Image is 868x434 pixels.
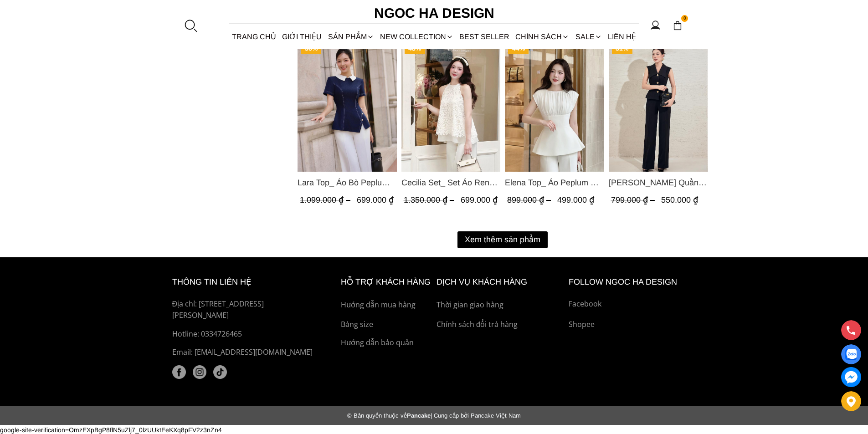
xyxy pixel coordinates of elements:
[401,40,500,172] img: Cecilia Set_ Set Áo Ren Cổ Yếm Quần Suông Màu Kem BQ015
[845,349,857,360] img: Display image
[505,40,604,172] a: Product image - Elena Top_ Áo Peplum Cổ Nhún Màu Trắng A1066
[569,319,696,331] a: Shopee
[300,195,353,204] span: 1.099.000 ₫
[403,195,456,204] span: 1.350.000 ₫
[401,40,500,172] a: Product image - Cecilia Set_ Set Áo Ren Cổ Yếm Quần Suông Màu Kem BQ015
[377,25,456,49] a: NEW COLLECTION
[172,328,320,340] a: Hotline: 0334726465
[164,412,705,419] div: Pancake
[557,195,594,204] span: 499.000 ₫
[341,319,432,331] a: Bảng size
[457,25,513,49] a: BEST SELLER
[172,298,320,322] p: Địa chỉ: [STREET_ADDRESS][PERSON_NAME]
[460,195,497,204] span: 699.000 ₫
[213,365,227,379] a: tiktok
[229,25,279,49] a: TRANG CHỦ
[661,195,698,204] span: 550.000 ₫
[347,412,407,419] span: © Bản quyền thuộc về
[572,25,605,49] a: SALE
[569,276,696,289] h6: Follow ngoc ha Design
[457,231,548,248] button: Xem thêm sản phẩm
[505,40,604,172] img: Elena Top_ Áo Peplum Cổ Nhún Màu Trắng A1066
[357,195,394,204] span: 699.000 ₫
[298,40,397,172] a: Product image - Lara Top_ Áo Bò Peplum Vạt Chép Đính Cúc Mix Cổ Trắng A1058
[437,299,564,311] a: Thời gian giao hàng
[608,176,708,189] a: Link to Lara Pants_ Quần Suông Trắng Q059
[298,40,397,172] img: Lara Top_ Áo Bò Peplum Vạt Chép Đính Cúc Mix Cổ Trắng A1058
[673,20,683,31] img: img-CART-ICON-ksit0nf1
[608,40,708,172] a: Product image - Lara Pants_ Quần Suông Trắng Q059
[608,176,708,189] span: [PERSON_NAME] Quần Suông Trắng Q059
[325,25,377,49] div: SẢN PHẨM
[681,15,688,22] span: 0
[341,337,432,349] a: Hướng dẫn bảo quản
[437,319,564,331] a: Chính sách đổi trả hàng
[172,365,186,379] a: facebook (1)
[505,176,604,189] span: Elena Top_ Áo Peplum Cổ Nhún Màu Trắng A1066
[193,365,206,379] img: instagram
[569,298,696,310] a: Facebook
[298,176,397,189] span: Lara Top_ Áo Bò Peplum Vạt Chép Đính Cúc Mix Cổ Trắng A1058
[172,347,320,358] p: Email: [EMAIL_ADDRESS][DOMAIN_NAME]
[505,176,604,189] a: Link to Elena Top_ Áo Peplum Cổ Nhún Màu Trắng A1066
[341,276,432,289] h6: hỗ trợ khách hàng
[401,176,500,189] span: Cecilia Set_ Set Áo Ren Cổ Yếm Quần Suông Màu Kem BQ015
[366,2,503,24] a: Ngoc Ha Design
[431,412,521,419] span: | Cung cấp bởi Pancake Việt Nam
[401,176,500,189] a: Link to Cecilia Set_ Set Áo Ren Cổ Yếm Quần Suông Màu Kem BQ015
[507,195,553,204] span: 899.000 ₫
[341,299,432,311] a: Hướng dẫn mua hàng
[605,25,639,49] a: LIÊN HỆ
[513,25,572,49] div: Chính sách
[279,25,325,49] a: GIỚI THIỆU
[611,195,657,204] span: 799.000 ₫
[841,367,861,387] a: messenger
[841,344,861,364] a: Display image
[298,176,397,189] a: Link to Lara Top_ Áo Bò Peplum Vạt Chép Đính Cúc Mix Cổ Trắng A1058
[608,40,708,172] img: Lara Pants_ Quần Suông Trắng Q059
[437,276,564,289] h6: Dịch vụ khách hàng
[172,276,320,289] h6: thông tin liên hệ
